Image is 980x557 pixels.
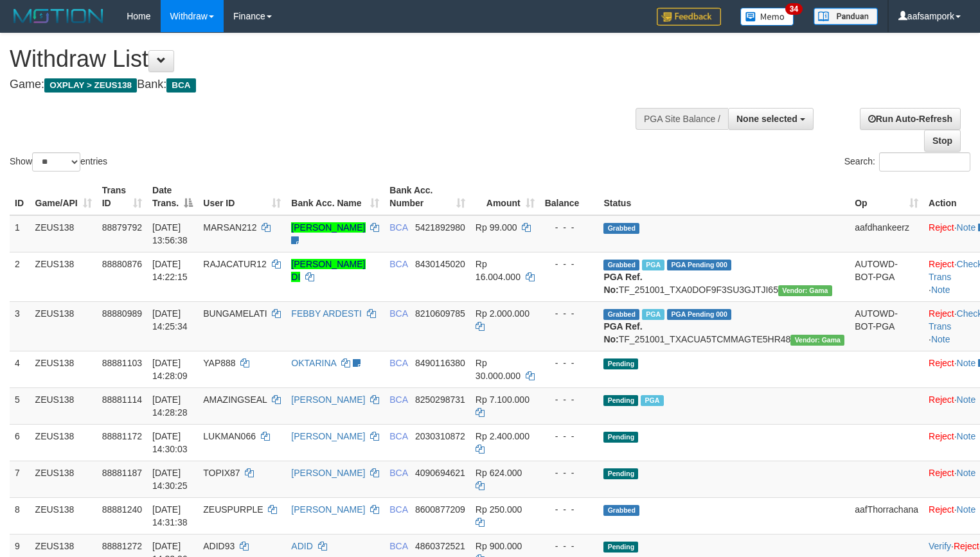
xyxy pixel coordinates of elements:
a: Note [957,431,976,441]
span: Copy 8490116380 to clipboard [415,358,465,368]
a: [PERSON_NAME] [291,394,365,405]
span: [DATE] 14:30:03 [152,431,188,454]
span: 88880876 [102,259,142,269]
span: Copy 8600877209 to clipboard [415,504,465,515]
span: Marked by aafnoeunsreypich [641,395,663,406]
a: Note [957,358,976,368]
span: PGA Pending [667,309,731,320]
span: Rp 2.400.000 [476,431,530,441]
td: AUTOWD-BOT-PGA [850,301,923,351]
th: Bank Acc. Name: activate to sort column ascending [286,179,384,215]
a: [PERSON_NAME] DI [291,259,365,282]
td: 1 [10,215,30,252]
a: [PERSON_NAME] [291,222,365,233]
a: Note [931,334,950,344]
span: Pending [603,468,638,479]
span: 88881114 [102,394,142,405]
a: ADID [291,541,312,551]
a: Reject [929,431,954,441]
img: Button%20Memo.svg [740,8,794,26]
span: [DATE] 14:25:34 [152,308,188,332]
th: ID [10,179,30,215]
span: [DATE] 14:28:28 [152,394,188,418]
span: Grabbed [603,223,639,234]
div: - - - [545,258,594,270]
th: Game/API: activate to sort column ascending [30,179,97,215]
td: TF_251001_TXACUA5TCMMAGTE5HR48 [598,301,850,351]
span: Pending [603,542,638,553]
td: 7 [10,461,30,497]
span: MARSAN212 [203,222,256,233]
td: 4 [10,351,30,387]
span: Grabbed [603,260,639,270]
span: Vendor URL: https://trx31.1velocity.biz [790,335,844,346]
span: 88881272 [102,541,142,551]
a: [PERSON_NAME] [291,431,365,441]
span: Rp 900.000 [476,541,522,551]
a: Note [957,504,976,515]
span: Rp 624.000 [476,468,522,478]
select: Showentries [32,152,80,172]
span: OXPLAY > ZEUS138 [44,78,137,93]
a: Reject [929,259,954,269]
span: Pending [603,395,638,406]
span: TOPIX87 [203,468,240,478]
a: Note [931,285,950,295]
span: BCA [166,78,195,93]
span: None selected [736,114,797,124]
td: 8 [10,497,30,534]
span: Copy 4090694621 to clipboard [415,468,465,478]
td: ZEUS138 [30,301,97,351]
a: Reject [929,222,954,233]
span: BCA [389,468,407,478]
th: Bank Acc. Number: activate to sort column ascending [384,179,470,215]
b: PGA Ref. No: [603,272,642,295]
span: [DATE] 14:31:38 [152,504,188,527]
span: Grabbed [603,309,639,320]
a: Note [957,394,976,405]
span: 88881172 [102,431,142,441]
span: 34 [785,3,803,15]
td: ZEUS138 [30,461,97,497]
td: 3 [10,301,30,351]
span: [DATE] 14:28:09 [152,358,188,381]
td: ZEUS138 [30,497,97,534]
th: Date Trans.: activate to sort column descending [147,179,198,215]
span: [DATE] 14:22:15 [152,259,188,282]
span: Copy 8430145020 to clipboard [415,259,465,269]
div: PGA Site Balance / [636,108,728,130]
span: BCA [389,358,407,368]
a: Reject [929,308,954,319]
span: [DATE] 13:56:38 [152,222,188,245]
span: Copy 5421892980 to clipboard [415,222,465,233]
span: Rp 30.000.000 [476,358,521,381]
span: Pending [603,358,638,369]
span: Copy 4860372521 to clipboard [415,541,465,551]
label: Show entries [10,152,107,172]
div: - - - [545,393,594,406]
div: - - - [545,503,594,516]
a: Reject [929,468,954,478]
span: PGA Pending [667,260,731,270]
span: Vendor URL: https://trx31.1velocity.biz [778,285,832,296]
span: Grabbed [603,505,639,516]
a: Stop [924,130,961,152]
span: Copy 2030310872 to clipboard [415,431,465,441]
span: 88879792 [102,222,142,233]
a: Verify [929,541,951,551]
th: Trans ID: activate to sort column ascending [97,179,147,215]
span: AMAZINGSEAL [203,394,267,405]
td: ZEUS138 [30,351,97,387]
span: [DATE] 14:30:25 [152,468,188,491]
h1: Withdraw List [10,46,641,72]
td: ZEUS138 [30,252,97,301]
span: BCA [389,308,407,319]
a: Reject [954,541,979,551]
td: 5 [10,387,30,424]
span: BUNGAMELATI [203,308,267,319]
td: ZEUS138 [30,387,97,424]
span: Rp 99.000 [476,222,517,233]
a: Note [957,222,976,233]
td: AUTOWD-BOT-PGA [850,252,923,301]
a: Reject [929,394,954,405]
